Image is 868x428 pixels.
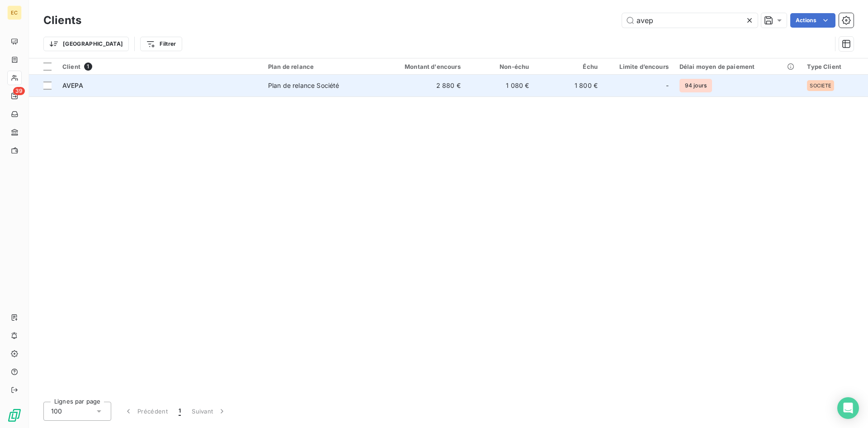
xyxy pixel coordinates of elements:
span: AVEPA [62,82,83,89]
div: Open Intercom Messenger [837,397,859,419]
h3: Clients [43,12,81,29]
div: Non-échu [472,63,529,70]
span: 100 [51,407,62,416]
button: Suivant [186,402,232,421]
span: 1 [84,63,92,71]
button: Précédent [118,402,173,421]
button: Filtrer [140,37,182,51]
span: 1 [179,407,181,416]
span: - [666,81,669,90]
div: Plan de relance Société [268,81,339,90]
input: Rechercher [622,13,758,28]
div: Délai moyen de paiement [679,63,797,70]
span: Client [62,63,80,70]
div: Type Client [807,63,863,70]
td: 1 080 € [466,75,535,96]
td: 2 880 € [374,75,466,96]
img: Logo LeanPay [7,408,22,423]
div: Échu [540,63,598,70]
div: Plan de relance [268,63,368,70]
button: [GEOGRAPHIC_DATA] [43,37,129,51]
span: 39 [13,87,25,95]
button: Actions [790,13,835,28]
div: Limite d’encours [609,63,669,70]
button: 1 [173,402,186,421]
span: SOCIETE [810,83,831,88]
td: 1 800 € [534,75,603,96]
div: Montant d'encours [379,63,460,70]
div: EC [7,5,22,20]
span: 94 jours [679,79,712,92]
